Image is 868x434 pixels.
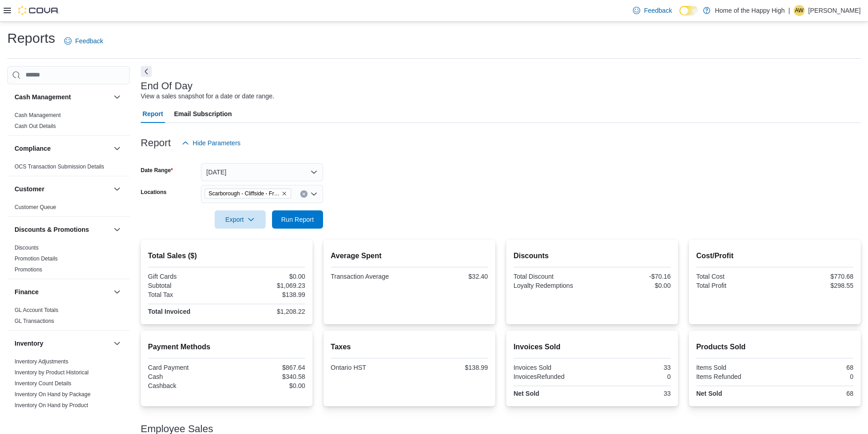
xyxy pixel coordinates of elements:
button: Cash Management [112,92,123,102]
div: -$70.16 [594,273,671,280]
span: Report [143,105,163,123]
div: View a sales snapshot for a date or date range. [141,92,274,101]
div: Items Refunded [696,373,773,380]
div: $0.00 [594,282,671,289]
div: Ontario HST [331,364,408,371]
span: Feedback [644,6,672,15]
div: $1,069.23 [228,282,305,289]
div: $340.58 [228,373,305,380]
div: Cashback [148,382,225,389]
button: Discounts & Promotions [112,224,123,235]
button: Customer [112,184,123,194]
h2: Discounts [514,250,671,261]
strong: Net Sold [696,390,722,397]
button: Next [141,66,152,77]
span: Scarborough - Cliffside - Friendly Stranger [205,189,291,199]
h3: Compliance [15,144,51,153]
a: Promotions [15,266,42,273]
span: Inventory by Product Historical [15,369,89,376]
span: Customer Queue [15,204,56,211]
div: 33 [594,364,671,371]
div: Gift Cards [148,273,225,280]
div: $0.00 [228,382,305,389]
div: $1,208.22 [228,308,305,315]
button: Inventory [15,339,110,348]
div: Total Discount [514,273,591,280]
label: Locations [141,189,167,196]
span: Email Subscription [174,105,232,123]
a: Feedback [61,32,107,50]
div: InvoicesRefunded [514,373,591,380]
h2: Payment Methods [148,342,305,352]
button: Inventory [112,338,123,349]
a: Inventory On Hand by Package [15,391,91,398]
a: Cash Out Details [15,123,56,129]
div: $138.99 [411,364,488,371]
span: Scarborough - Cliffside - Friendly Stranger [209,189,280,198]
div: Cash [148,373,225,380]
a: OCS Transaction Submission Details [15,163,104,170]
span: Inventory Count Details [15,380,72,387]
span: Inventory On Hand by Product [15,402,88,409]
button: Compliance [15,144,110,153]
div: Card Payment [148,364,225,371]
span: Feedback [75,36,103,46]
a: Promotion Details [15,255,58,262]
span: Cash Management [15,112,61,119]
span: Export [220,210,260,229]
div: Total Profit [696,282,773,289]
button: Clear input [300,190,308,198]
h3: Discounts & Promotions [15,225,89,234]
div: Alexia Williams [794,5,805,16]
div: $298.55 [776,282,853,289]
button: Hide Parameters [178,134,244,152]
a: Customer Queue [15,204,56,210]
a: Inventory Count Details [15,380,72,387]
button: Remove Scarborough - Cliffside - Friendly Stranger from selection in this group [282,191,287,196]
h2: Cost/Profit [696,250,853,261]
a: Feedback [629,1,675,20]
h3: End Of Day [141,81,193,92]
div: Total Tax [148,291,225,298]
button: Export [215,210,266,229]
p: Home of the Happy High [715,5,785,16]
button: Finance [112,286,123,297]
div: Finance [7,305,130,330]
a: Inventory Adjustments [15,358,68,365]
div: Compliance [7,161,130,176]
label: Date Range [141,167,173,174]
div: 33 [594,390,671,397]
span: Inventory On Hand by Package [15,391,91,398]
a: Discounts [15,245,39,251]
button: Compliance [112,143,123,154]
a: Inventory by Product Historical [15,369,89,376]
h3: Finance [15,287,39,296]
h2: Average Spent [331,250,488,261]
div: Transaction Average [331,273,408,280]
div: 68 [776,364,853,371]
div: 68 [776,390,853,397]
div: Invoices Sold [514,364,591,371]
strong: Net Sold [514,390,539,397]
span: Promotions [15,266,42,273]
div: Loyalty Redemptions [514,282,591,289]
div: Subtotal [148,282,225,289]
button: Open list of options [310,190,318,198]
div: Customer [7,202,130,216]
a: Inventory On Hand by Product [15,402,88,408]
input: Dark Mode [679,6,699,15]
h3: Customer [15,184,44,194]
h3: Cash Management [15,92,71,102]
span: Discounts [15,244,39,251]
span: Cash Out Details [15,123,56,130]
span: AW [795,5,803,16]
div: Total Cost [696,273,773,280]
h2: Invoices Sold [514,342,671,352]
div: $0.00 [228,273,305,280]
h3: Inventory [15,339,43,348]
div: 0 [776,373,853,380]
div: $770.68 [776,273,853,280]
p: | [788,5,790,16]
